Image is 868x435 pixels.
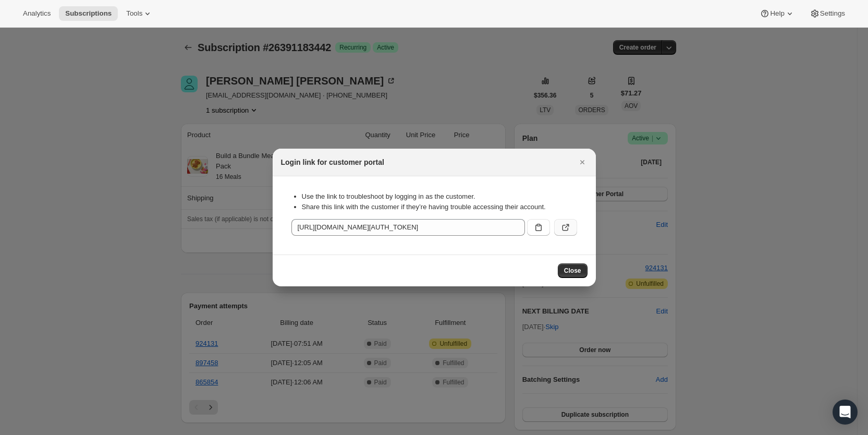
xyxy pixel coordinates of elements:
button: Tools [120,6,159,21]
button: Close [558,263,588,278]
div: Open Intercom Messenger [833,400,858,425]
button: Close [575,155,590,170]
li: Use the link to troubleshoot by logging in as the customer. [302,191,577,202]
span: Settings [820,9,845,18]
button: Settings [803,6,851,21]
span: Help [770,9,784,18]
button: Help [753,6,801,21]
button: Subscriptions [59,6,118,21]
span: Subscriptions [65,9,112,18]
h2: Login link for customer portal [281,157,384,167]
span: Tools [126,9,142,18]
li: Share this link with the customer if they’re having trouble accessing their account. [302,202,577,212]
span: Close [564,267,581,275]
button: Analytics [17,6,57,21]
span: Analytics [23,9,51,18]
